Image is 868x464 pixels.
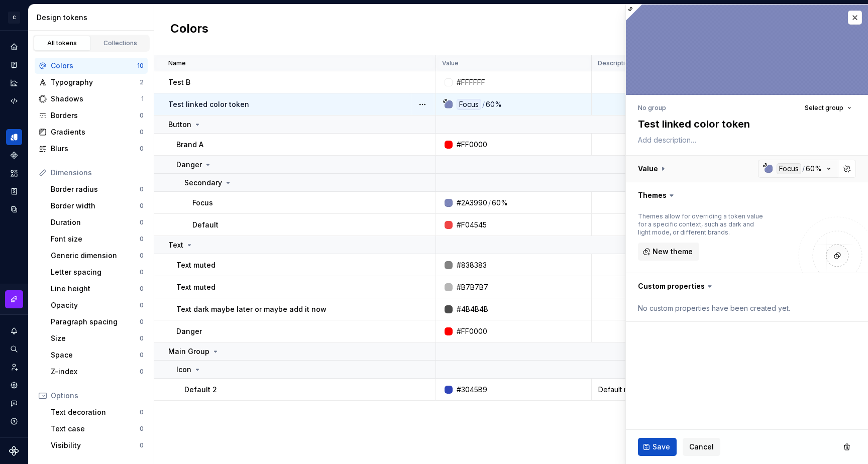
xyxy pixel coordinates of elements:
[653,247,693,257] span: New theme
[51,407,140,417] div: Text decoration
[170,21,208,39] h2: Colors
[6,359,22,375] a: Invite team
[488,198,491,208] div: /
[51,251,140,261] div: Generic dimension
[140,368,144,376] div: 0
[168,77,190,87] p: Test B
[6,39,22,55] div: Home
[638,212,764,237] div: Themes allow for overriding a token value for a specific context, such as dark and light mode, or...
[457,326,487,336] div: #FF0000
[47,231,148,247] a: Font size0
[140,268,144,276] div: 0
[457,99,481,110] div: Focus
[140,334,144,342] div: 0
[482,99,485,110] div: /
[6,323,22,339] button: Notifications
[140,318,144,326] div: 0
[6,165,22,181] a: Assets
[6,57,22,73] a: Documentation
[457,198,487,208] div: #2A3990
[137,62,144,70] div: 10
[800,101,856,115] button: Select group
[6,147,22,163] a: Components
[168,240,183,250] p: Text
[51,391,144,401] div: Options
[457,304,488,314] div: #4B4B4B
[51,317,140,327] div: Paragraph spacing
[35,124,148,140] a: Gradients0
[140,408,144,416] div: 0
[51,350,140,360] div: Space
[457,282,488,292] div: #B7B7B7
[6,377,22,393] a: Settings
[47,264,148,280] a: Letter spacing0
[492,198,508,208] div: 60%
[51,234,140,244] div: Font size
[51,184,140,194] div: Border radius
[140,202,144,210] div: 0
[35,74,148,90] a: Typography2
[176,365,191,375] p: Icon
[176,304,327,314] p: Text dark maybe later or maybe add it now
[51,77,140,87] div: Typography
[168,346,209,357] p: Main Group
[6,201,22,217] a: Data sources
[6,183,22,199] a: Storybook stories
[35,141,148,157] a: Blurs0
[140,351,144,359] div: 0
[2,7,26,28] button: C
[6,341,22,357] button: Search ⌘K
[35,58,148,74] a: Colors10
[141,95,144,103] div: 1
[47,437,148,453] a: Visibility0
[95,39,146,47] div: Collections
[47,347,148,363] a: Space0
[6,75,22,91] a: Analytics
[8,12,20,24] div: C
[51,367,140,377] div: Z-index
[457,77,485,87] div: #FFFFFF
[37,39,87,47] div: All tokens
[140,128,144,136] div: 0
[51,284,140,294] div: Line height
[6,395,22,411] button: Contact support
[176,326,202,336] p: Danger
[184,178,222,188] p: Secondary
[47,314,148,330] a: Paragraph spacing0
[598,59,632,67] p: Description
[638,243,699,261] button: New theme
[9,446,19,456] svg: Supernova Logo
[47,281,148,297] a: Line height0
[457,260,487,270] div: #838383
[51,201,140,211] div: Border width
[47,330,148,346] a: Size0
[51,110,140,121] div: Borders
[805,104,843,112] span: Select group
[140,425,144,433] div: 0
[653,442,670,452] span: Save
[486,99,502,110] div: 60%
[457,140,487,150] div: #FF0000
[457,220,487,230] div: #F04545
[35,107,148,124] a: Borders0
[51,333,140,343] div: Size
[51,61,137,71] div: Colors
[47,248,148,264] a: Generic dimension0
[168,120,191,130] p: Button
[51,267,140,277] div: Letter spacing
[140,218,144,226] div: 0
[6,93,22,109] div: Code automation
[683,438,720,456] button: Cancel
[51,424,140,434] div: Text case
[168,99,249,109] p: Test linked color token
